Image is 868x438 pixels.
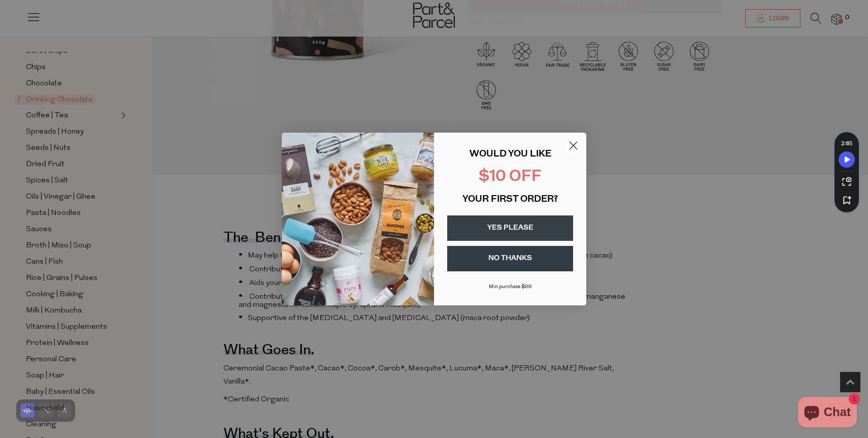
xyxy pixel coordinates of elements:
[470,150,551,159] span: WOULD YOU LIKE
[489,284,532,290] span: Min purchase $99
[282,133,434,305] img: 43fba0fb-7538-40bc-babb-ffb1a4d097bc.jpeg
[479,169,542,185] span: $10 OFF
[462,195,558,204] span: YOUR FIRST ORDER?
[564,137,582,154] button: Close dialog
[795,397,860,430] inbox-online-store-chat: Shopify online store chat
[447,246,573,271] button: NO THANKS
[447,215,573,241] button: YES PLEASE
